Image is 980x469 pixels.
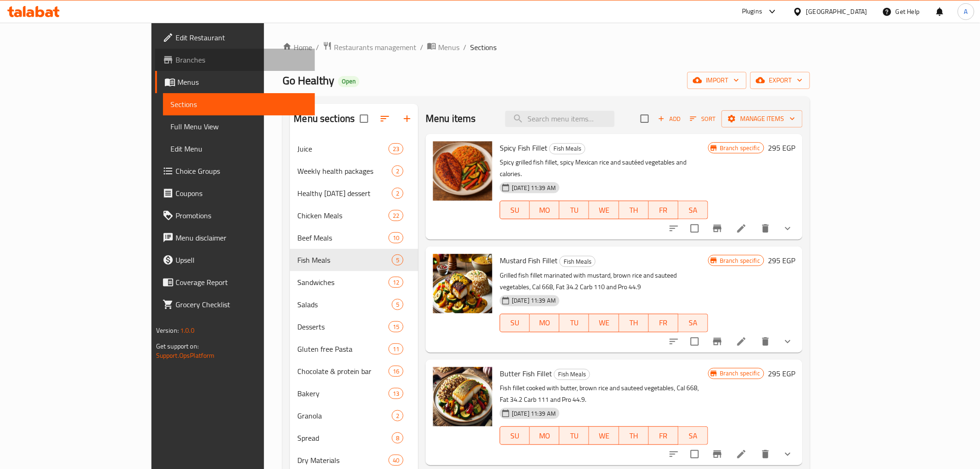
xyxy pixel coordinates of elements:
[392,412,403,420] span: 2
[389,345,403,354] span: 11
[338,76,359,87] div: Open
[290,316,418,338] div: Desserts15
[706,443,729,465] button: Branch-specific-item
[392,410,403,421] div: items
[654,112,684,126] span: Add item
[505,111,615,127] input: search
[156,340,199,352] span: Get support on:
[176,254,308,266] span: Upsell
[593,429,615,443] span: WE
[678,426,708,445] button: SA
[782,449,793,460] svg: Show Choices
[433,254,492,313] img: Mustard Fish Fillet
[297,432,392,444] div: Spread
[374,108,396,130] span: Sort sections
[426,112,476,126] h2: Menu items
[508,296,559,305] span: [DATE] 11:39 AM
[392,300,403,309] span: 5
[297,321,388,332] span: Desserts
[504,316,526,330] span: SU
[392,256,403,265] span: 5
[290,427,418,449] div: Spread8
[619,201,649,219] button: TH
[392,189,403,198] span: 2
[530,426,559,445] button: MO
[563,429,585,443] span: TU
[177,76,308,88] span: Menus
[563,203,585,217] span: TU
[504,429,526,443] span: SU
[554,369,590,380] span: Fish Meals
[750,72,810,89] button: export
[534,429,556,443] span: MO
[297,366,388,377] span: Chocolate & protein bar
[392,254,403,266] div: items
[559,426,589,445] button: TU
[176,165,308,177] span: Choice Groups
[155,249,315,271] a: Upsell
[156,349,215,361] a: Support.OpsPlatform
[722,110,803,127] button: Manage items
[163,115,315,138] a: Full Menu View
[389,143,403,154] div: items
[754,217,777,240] button: delete
[389,232,403,243] div: items
[389,234,403,242] span: 10
[155,26,315,49] a: Edit Restaurant
[716,144,764,152] span: Branch specific
[742,6,762,17] div: Plugins
[706,217,729,240] button: Branch-specific-item
[530,201,559,219] button: MO
[550,143,585,154] span: Fish Meals
[964,6,968,17] span: A
[678,201,708,219] button: SA
[682,316,704,330] span: SA
[396,108,418,130] button: Add section
[392,299,403,310] div: items
[170,143,308,154] span: Edit Menu
[389,389,403,398] span: 13
[768,254,795,267] h6: 295 EGP
[297,188,392,199] span: Healthy [DATE] dessert
[155,227,315,249] a: Menu disclaimer
[758,75,803,86] span: export
[549,143,585,154] div: Fish Meals
[176,210,308,221] span: Promotions
[290,204,418,227] div: Chicken Meals22
[297,410,392,421] span: Granola
[323,41,416,53] a: Restaurants management
[163,93,315,115] a: Sections
[290,182,418,204] div: Healthy [DATE] dessert2
[559,201,589,219] button: TU
[782,223,793,234] svg: Show Choices
[559,314,589,332] button: TU
[290,138,418,160] div: Juice23
[635,109,654,128] span: Select section
[290,249,418,271] div: Fish Meals5
[500,141,547,155] span: Spicy Fish Fillet
[688,112,718,126] button: Sort
[156,324,179,336] span: Version:
[389,278,403,287] span: 12
[176,232,308,243] span: Menu disclaimer
[389,210,403,221] div: items
[593,203,615,217] span: WE
[754,330,777,353] button: delete
[500,157,708,180] p: Spicy grilled fish fillet, spicy Mexican rice and sautéed vegetables and calories.
[649,426,678,445] button: FR
[782,336,793,347] svg: Show Choices
[619,314,649,332] button: TH
[685,332,704,351] span: Select to update
[297,388,388,399] div: Bakery
[392,188,403,199] div: items
[297,455,388,466] span: Dry Materials
[392,167,403,176] span: 2
[563,316,585,330] span: TU
[297,254,392,266] div: Fish Meals
[290,227,418,249] div: Beef Meals10
[392,165,403,177] div: items
[389,455,403,466] div: items
[593,316,615,330] span: WE
[682,203,704,217] span: SA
